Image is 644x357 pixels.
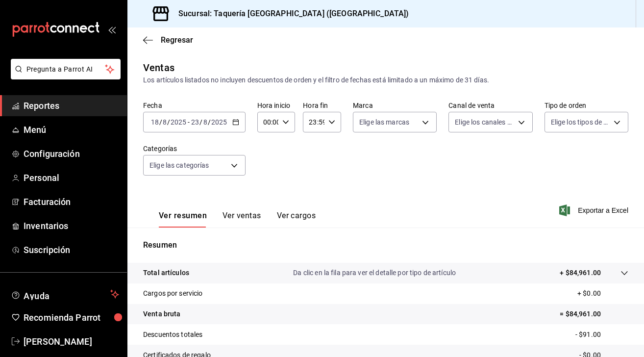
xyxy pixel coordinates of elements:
[24,195,119,208] span: Facturación
[577,288,628,299] p: + $0.00
[353,102,437,109] label: Marca
[170,118,187,126] input: ----
[7,71,121,81] a: Pregunta a Parrot AI
[143,102,246,109] label: Fecha
[108,25,116,33] button: open_drawer_menu
[24,243,119,256] span: Suscripción
[143,268,189,278] p: Total artículos
[551,117,610,127] span: Elige los tipos de orden
[560,309,628,319] p: = $84,961.00
[143,309,180,319] p: Venta bruta
[24,99,119,112] span: Reportes
[11,59,121,79] button: Pregunta a Parrot AI
[171,8,409,20] h3: Sucursal: Taquería [GEOGRAPHIC_DATA] ([GEOGRAPHIC_DATA])
[24,123,119,136] span: Menú
[159,118,162,126] span: /
[208,118,211,126] span: /
[24,171,119,184] span: Personal
[24,219,119,232] span: Inventarios
[24,288,106,300] span: Ayuda
[211,118,227,126] input: ----
[203,118,208,126] input: --
[455,117,514,127] span: Elige los canales de venta
[359,117,409,127] span: Elige las marcas
[26,64,105,75] span: Pregunta a Parrot AI
[143,60,174,75] div: Ventas
[159,211,207,228] button: Ver resumen
[143,239,628,251] p: Resumen
[143,288,203,299] p: Cargos por servicio
[199,118,202,126] span: /
[293,268,456,278] p: Da clic en la fila para ver el detalle por tipo de artículo
[191,118,199,126] input: --
[162,118,167,126] input: --
[143,35,193,45] button: Regresar
[223,211,261,228] button: Ver ventas
[143,75,628,85] div: Los artículos listados no incluyen descuentos de orden y el filtro de fechas está limitado a un m...
[150,118,159,126] input: --
[257,102,296,109] label: Hora inicio
[149,160,209,170] span: Elige las categorías
[24,311,119,324] span: Recomienda Parrot
[159,211,316,228] div: navigation tabs
[575,330,628,340] p: - $91.00
[24,147,119,160] span: Configuración
[188,118,190,126] span: -
[561,204,628,216] button: Exportar a Excel
[143,145,246,152] label: Categorías
[303,102,341,109] label: Hora fin
[560,268,601,278] p: + $84,961.00
[24,335,119,348] span: [PERSON_NAME]
[277,211,316,228] button: Ver cargos
[448,102,532,109] label: Canal de venta
[143,330,202,340] p: Descuentos totales
[167,118,170,126] span: /
[161,35,193,45] span: Regresar
[545,102,628,109] label: Tipo de orden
